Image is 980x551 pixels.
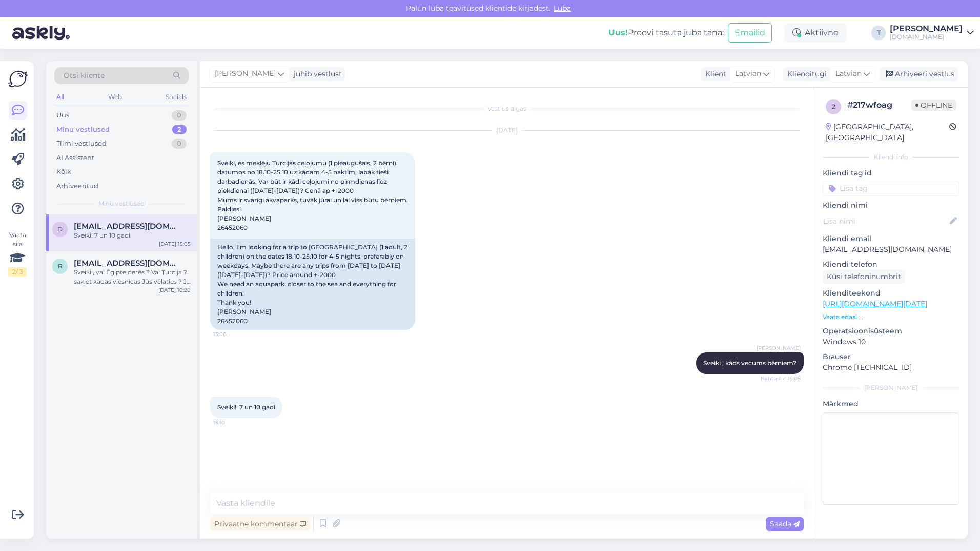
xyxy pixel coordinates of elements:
[728,23,772,43] button: Emailid
[290,69,342,80] div: juhib vestlust
[835,68,862,80] span: Latvian
[98,199,145,208] span: Minu vestlused
[56,181,98,191] div: Arhiveeritud
[823,288,959,299] p: Klienditeekond
[832,103,835,110] span: 2
[608,27,724,39] div: Proovi tasuta juba täna:
[210,104,804,113] div: Vestlus algas
[823,299,927,308] a: [URL][DOMAIN_NAME][DATE]
[871,26,886,40] div: T
[823,383,959,392] div: [PERSON_NAME]
[783,69,827,80] div: Klienditugi
[57,225,63,233] span: d
[158,286,191,294] div: [DATE] 10:20
[172,125,187,135] div: 2
[217,159,408,231] span: Sveiki, es meklēju Turcijas ceļojumu (1 pieaugušais, 2 bērni) datumos no 18.10-25.10 uz kādam 4-5...
[56,139,107,149] div: Tiimi vestlused
[210,239,415,330] div: Hello, I'm looking for a trip to [GEOGRAPHIC_DATA] (1 adult, 2 children) on the dates 18.10-25.10...
[8,69,28,89] img: Askly Logo
[784,24,847,42] div: Aktiivne
[172,110,187,121] div: 0
[761,375,801,382] span: Nähtud ✓ 15:05
[823,215,948,227] input: Lisa nimi
[64,70,105,81] span: Otsi kliente
[159,240,191,248] div: [DATE] 15:05
[823,351,959,362] p: Brauser
[54,90,66,104] div: All
[215,68,276,80] span: [PERSON_NAME]
[823,259,959,270] p: Kliendi telefon
[757,344,801,352] span: [PERSON_NAME]
[823,168,959,179] p: Kliendi tag'id
[703,359,797,367] span: Sveiki , kāds vecums bērniem?
[823,362,959,373] p: Chrome [TECHNICAL_ID]
[8,267,27,277] div: 2 / 3
[823,399,959,409] p: Märkmed
[74,268,191,286] div: Sveiki , vai Ēgipte derēs ? Vai Turcija ? sakiet kādas viesnīcas Jūs vēlaties ? Jo izvēle ļoti li...
[823,270,905,284] div: Küsi telefoninumbrit
[890,33,963,41] div: [DOMAIN_NAME]
[56,153,94,163] div: AI Assistent
[210,126,804,135] div: [DATE]
[210,517,310,531] div: Privaatne kommentaar
[106,90,124,104] div: Web
[823,233,959,244] p: Kliendi email
[8,230,27,277] div: Vaata siia
[74,222,180,231] span: dagolovinad@gmail.com
[164,90,189,104] div: Socials
[56,110,69,121] div: Uus
[550,4,574,13] span: Luba
[608,28,628,37] b: Uus!
[735,68,761,80] span: Latvian
[701,69,726,80] div: Klient
[56,125,110,135] div: Minu vestlused
[911,100,956,111] span: Offline
[74,231,191,240] div: Sveiki! 7 un 10 gadi
[770,519,800,528] span: Saada
[172,139,187,149] div: 0
[880,67,958,81] div: Arhiveeri vestlus
[58,262,63,270] span: R
[823,326,959,337] p: Operatsioonisüsteem
[823,181,959,196] input: Lisa tag
[213,330,252,338] span: 13:06
[826,122,949,143] div: [GEOGRAPHIC_DATA], [GEOGRAPHIC_DATA]
[890,25,963,33] div: [PERSON_NAME]
[213,419,252,426] span: 15:10
[823,337,959,347] p: Windows 10
[847,99,911,111] div: # 217wfoag
[823,152,959,162] div: Kliendi info
[74,259,180,268] span: Rigondab@gmail.com
[823,244,959,255] p: [EMAIL_ADDRESS][DOMAIN_NAME]
[56,167,71,177] div: Kõik
[890,25,974,41] a: [PERSON_NAME][DOMAIN_NAME]
[823,312,959,322] p: Vaata edasi ...
[823,200,959,211] p: Kliendi nimi
[217,403,275,411] span: Sveiki! 7 un 10 gadi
